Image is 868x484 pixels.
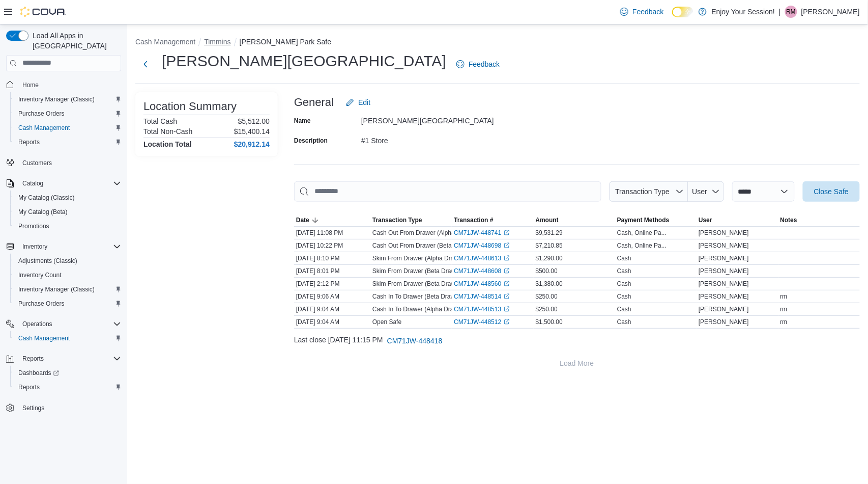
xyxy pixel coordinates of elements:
[699,241,749,250] span: [PERSON_NAME]
[14,206,121,218] span: My Catalog (Beta)
[454,241,509,250] a: CM71JW-448698External link
[294,181,601,202] input: This is a search bar. As you type, the results lower in the page will automatically filter.
[294,117,311,125] label: Name
[18,110,65,118] span: Purchase Orders
[22,355,44,363] span: Reports
[14,122,121,134] span: Cash Management
[372,267,463,275] p: Skim From Drawer (Beta Drawer)
[536,229,563,237] span: $9,531.29
[372,241,475,250] p: Cash Out From Drawer (Beta Drawer)
[18,156,121,169] span: Customers
[778,214,860,226] button: Notes
[14,206,72,218] a: My Catalog (Beta)
[294,265,370,277] div: [DATE] 8:01 PM
[780,305,788,313] span: rm
[14,381,121,393] span: Reports
[10,254,125,268] button: Adjustments (Classic)
[536,241,563,250] span: $7,210.85
[18,124,70,132] span: Cash Management
[14,381,44,393] a: Reports
[18,257,77,265] span: Adjustments (Classic)
[372,229,478,237] p: Cash Out From Drawer (Alpha Drawer)
[294,137,328,145] label: Description
[14,93,121,105] span: Inventory Manager (Classic)
[615,214,697,226] button: Payment Methods
[10,92,125,106] button: Inventory Manager (Classic)
[617,280,631,288] div: Cash
[785,6,797,18] div: Randee Monahan
[22,243,47,251] span: Inventory
[372,305,466,313] p: Cash In To Drawer (Alpha Drawer)
[454,216,493,224] span: Transaction #
[617,216,670,224] span: Payment Methods
[712,6,775,18] p: Enjoy Your Session!
[18,138,40,146] span: Reports
[14,367,63,379] a: Dashboards
[18,401,121,414] span: Settings
[14,220,53,232] a: Promotions
[452,54,504,74] a: Feedback
[18,271,62,279] span: Inventory Count
[18,383,40,391] span: Reports
[14,136,121,148] span: Reports
[699,254,749,262] span: [PERSON_NAME]
[454,305,509,313] a: CM71JW-448513External link
[294,214,370,226] button: Date
[143,127,193,136] h6: Total Non-Cash
[22,159,52,167] span: Customers
[697,214,778,226] button: User
[18,177,47,190] button: Catalog
[14,93,99,105] a: Inventory Manager (Classic)
[14,136,44,148] a: Reports
[294,303,370,315] div: [DATE] 9:04 AM
[22,320,52,328] span: Operations
[18,240,121,253] span: Inventory
[372,280,463,288] p: Skim From Drawer (Beta Drawer)
[617,241,667,250] div: Cash, Online Pa...
[504,230,510,236] svg: External link
[688,181,724,202] button: User
[234,127,270,136] p: $15,400.14
[10,366,125,380] a: Dashboards
[692,187,708,196] span: User
[801,6,860,18] p: [PERSON_NAME]
[135,38,195,46] button: Cash Management
[10,135,125,149] button: Reports
[617,254,631,262] div: Cash
[2,77,125,92] button: Home
[10,106,125,121] button: Purchase Orders
[294,239,370,252] div: [DATE] 10:22 PM
[294,252,370,264] div: [DATE] 8:10 PM
[14,192,121,204] span: My Catalog (Classic)
[2,317,125,331] button: Operations
[780,292,788,301] span: rm
[22,81,39,89] span: Home
[10,380,125,394] button: Reports
[135,54,156,74] button: Next
[14,107,121,120] span: Purchase Orders
[454,254,509,262] a: CM71JW-448613External link
[294,353,860,373] button: Load More
[162,51,446,71] h1: [PERSON_NAME][GEOGRAPHIC_DATA]
[14,367,121,379] span: Dashboards
[18,369,59,377] span: Dashboards
[14,192,79,204] a: My Catalog (Classic)
[10,205,125,219] button: My Catalog (Beta)
[780,318,788,326] span: rm
[18,300,65,308] span: Purchase Orders
[536,216,559,224] span: Amount
[504,293,510,300] svg: External link
[617,267,631,275] div: Cash
[10,191,125,205] button: My Catalog (Classic)
[610,181,688,202] button: Transaction Type
[504,306,510,312] svg: External link
[22,179,43,187] span: Catalog
[18,95,95,103] span: Inventory Manager (Classic)
[617,229,667,237] div: Cash, Online Pa...
[699,229,749,237] span: [PERSON_NAME]
[294,278,370,290] div: [DATE] 2:12 PM
[780,216,797,224] span: Notes
[617,318,631,326] div: Cash
[135,37,860,49] nav: An example of EuiBreadcrumbs
[18,157,56,169] a: Customers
